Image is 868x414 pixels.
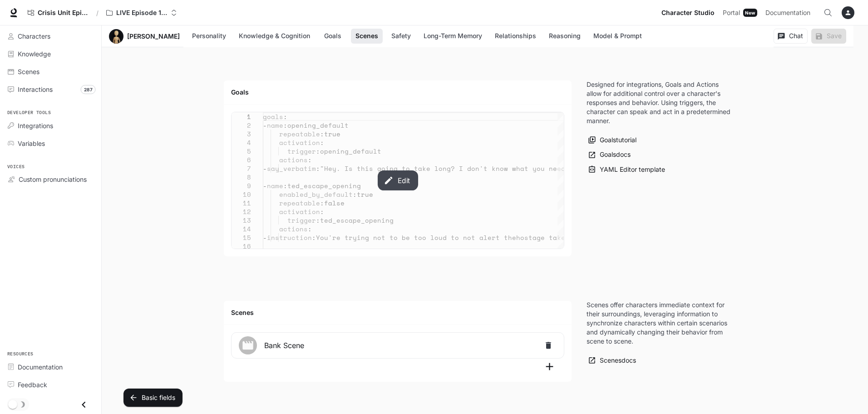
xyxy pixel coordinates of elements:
[587,353,638,368] a: Scenesdocs
[743,9,757,17] div: New
[18,121,53,130] span: Integrations
[4,377,98,393] a: Feedback
[723,7,740,19] span: Portal
[4,135,98,151] a: Variables
[661,7,715,19] span: Character Studio
[18,380,47,389] span: Feedback
[74,395,94,414] button: Close drawer
[587,147,633,162] a: Goalsdocs
[18,31,50,41] span: Characters
[81,85,96,94] span: 287
[18,139,45,148] span: Variables
[18,362,63,372] span: Documentation
[4,28,98,44] a: Characters
[762,4,817,22] a: Documentation
[24,4,93,22] a: Crisis Unit Episode 1
[658,4,718,22] a: Character Studio
[587,133,639,148] button: Goalstutorial
[544,29,585,44] button: Reasoning
[589,29,646,44] button: Model & Prompt
[18,67,39,76] span: Scenes
[819,4,837,22] button: Open Command Menu
[4,118,98,134] a: Integrations
[774,29,808,44] button: Chat
[4,359,98,375] a: Documentation
[109,29,123,44] div: Avatar image
[187,29,231,44] button: Personality
[419,29,487,44] button: Long-Term Memory
[102,4,181,22] button: Open workspace menu
[231,308,564,317] h4: Scenes
[109,29,123,44] button: Open character avatar dialog
[719,4,761,22] a: PortalNew
[19,175,87,184] span: Custom pronunciations
[535,359,564,374] button: add scene
[765,7,810,19] span: Documentation
[351,29,383,44] button: Scenes
[318,29,347,44] button: Goals
[587,80,732,125] p: Designed for integrations, Goals and Actions allow for additional control over a character's resp...
[116,9,167,17] p: LIVE Episode 1 - Crisis Unit
[231,88,564,97] h4: Goals
[234,29,315,44] button: Knowledge & Cognition
[4,81,98,97] a: Interactions
[386,29,415,44] button: Safety
[587,162,667,177] button: YAML Editor template
[8,399,17,409] span: Dark mode toggle
[587,300,732,346] p: Scenes offer characters immediate context for their surroundings, leveraging information to synch...
[18,49,51,59] span: Knowledge
[377,170,418,190] button: Edit
[4,171,98,187] a: Custom pronunciations
[4,64,98,80] a: Scenes
[93,8,102,18] div: /
[127,33,180,40] a: [PERSON_NAME]
[264,340,540,351] span: Bank Scene
[38,9,89,17] span: Crisis Unit Episode 1
[18,85,53,94] span: Interactions
[123,389,182,407] button: Basic fields
[4,46,98,62] a: Knowledge
[490,29,541,44] button: Relationships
